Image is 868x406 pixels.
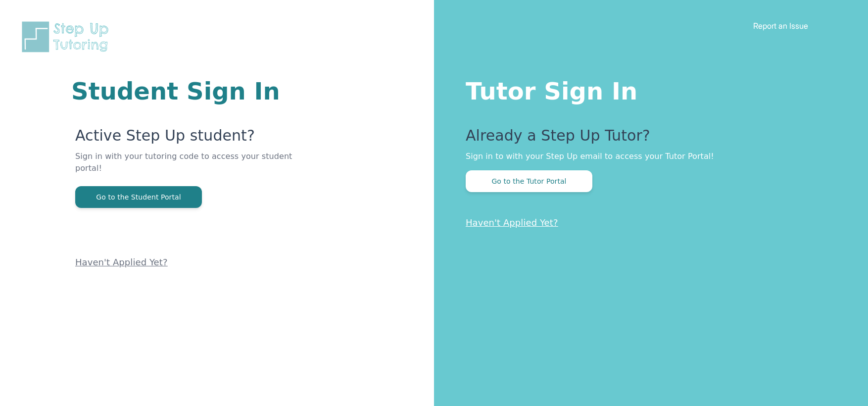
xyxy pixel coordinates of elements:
button: Go to the Student Portal [75,186,202,208]
p: Already a Step Up Tutor? [466,127,828,151]
a: Haven't Applied Yet? [75,257,168,267]
p: Sign in to with your Step Up email to access your Tutor Portal! [466,151,828,162]
p: Active Step Up student? [75,127,315,151]
p: Sign in with your tutoring code to access your student portal! [75,151,315,186]
a: Report an Issue [753,21,808,31]
a: Go to the Student Portal [75,192,202,202]
h1: Student Sign In [71,79,315,103]
a: Haven't Applied Yet? [466,217,558,228]
img: Step Up Tutoring horizontal logo [20,20,115,54]
a: Go to the Tutor Portal [466,176,592,186]
h1: Tutor Sign In [466,75,828,103]
button: Go to the Tutor Portal [466,170,592,192]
